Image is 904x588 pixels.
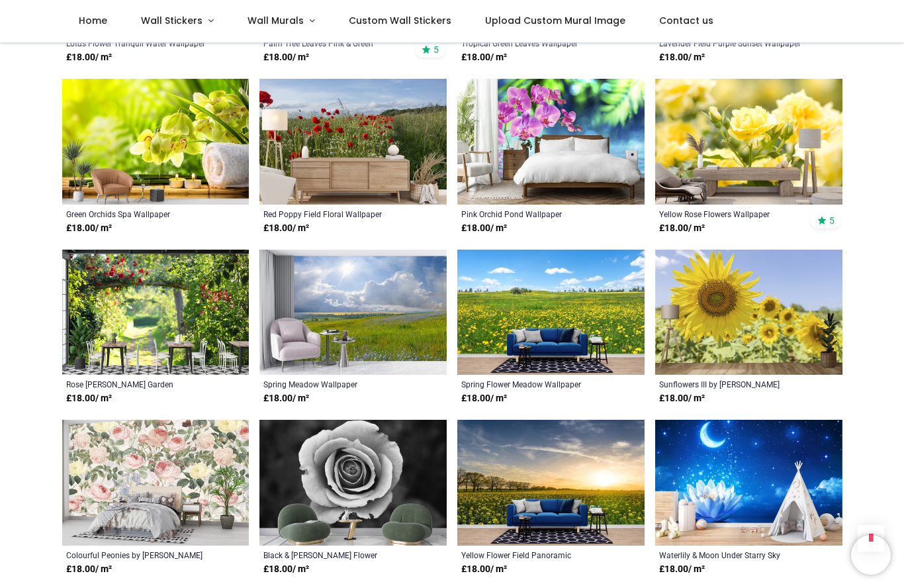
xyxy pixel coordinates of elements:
[66,550,210,560] a: Colourful Peonies by [PERSON_NAME]
[66,51,112,64] strong: £ 18.00 / m²
[66,379,210,389] a: Rose [PERSON_NAME] Garden Wallpaper
[263,392,309,405] strong: £ 18.00 / m²
[461,392,507,405] strong: £ 18.00 / m²
[66,222,112,235] strong: £ 18.00 / m²
[461,550,605,560] a: Yellow Flower Field Panoramic Wallpaper
[659,392,705,405] strong: £ 18.00 / m²
[259,79,447,204] img: Red Poppy Field Floral Wall Mural Wallpaper - Mod3
[259,420,447,545] img: Black & White Rose Flower Wall Mural Wallpaper
[62,79,249,204] img: Green Orchids Spa Wall Mural Wallpaper
[461,563,507,576] strong: £ 18.00 / m²
[659,563,705,576] strong: £ 18.00 / m²
[659,38,803,48] a: Lavender Field Purple Sunset Wallpaper
[659,209,803,219] a: Yellow Rose Flowers Wallpaper
[457,420,645,545] img: Yellow Flower Field Panoramic Wall Mural Wallpaper
[141,14,203,27] span: Wall Stickers
[461,222,507,235] strong: £ 18.00 / m²
[655,420,842,545] img: Waterlily & Moon Under Starry Sky Wall Mural Wallpaper
[263,209,407,219] a: Red Poppy Field Floral Wallpaper
[66,563,112,576] strong: £ 18.00 / m²
[659,379,803,389] a: Sunflowers III by [PERSON_NAME]
[66,38,210,48] a: Lotus Flower Tranquil Water Wallpaper
[461,209,605,219] a: Pink Orchid Pond Wallpaper
[659,550,803,560] a: Waterlily & Moon Under Starry Sky Wallpaper
[79,14,107,27] span: Home
[66,392,112,405] strong: £ 18.00 / m²
[263,379,407,389] a: Spring Meadow Wallpaper
[263,222,309,235] strong: £ 18.00 / m²
[829,215,835,226] span: 5
[485,14,625,27] span: Upload Custom Mural Image
[263,550,407,560] a: Black & [PERSON_NAME] Flower Wallpaper
[457,250,645,375] img: Spring Flower Meadow Wall Mural Wallpaper
[248,14,304,27] span: Wall Murals
[263,51,309,64] strong: £ 18.00 / m²
[349,14,451,27] span: Custom Wall Stickers
[259,250,447,375] img: Spring Meadow Wall Mural Wallpaper
[263,563,309,576] strong: £ 18.00 / m²
[66,209,210,219] a: Green Orchids Spa Wallpaper
[461,51,507,64] strong: £ 18.00 / m²
[461,379,605,389] a: Spring Flower Meadow Wallpaper
[263,38,407,48] a: Palm Tree Leaves Pink & Green Wallpaper
[433,44,439,56] span: 5
[659,222,705,235] strong: £ 18.00 / m²
[62,250,249,375] img: Rose Bush Garden Wall Mural Wallpaper
[851,535,891,575] iframe: Brevo live chat
[659,51,705,64] strong: £ 18.00 / m²
[62,420,249,545] img: Colourful Peonies Wall Mural by Uta Naumann
[655,250,842,375] img: Sunflowers III Wall Mural by Richard Silver
[659,14,713,27] span: Contact us
[461,38,605,48] a: Tropical Green Leaves Wallpaper
[457,79,645,204] img: Pink Orchid Pond Wall Mural Wallpaper
[655,79,842,204] img: Yellow Rose Flowers Wall Mural Wallpaper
